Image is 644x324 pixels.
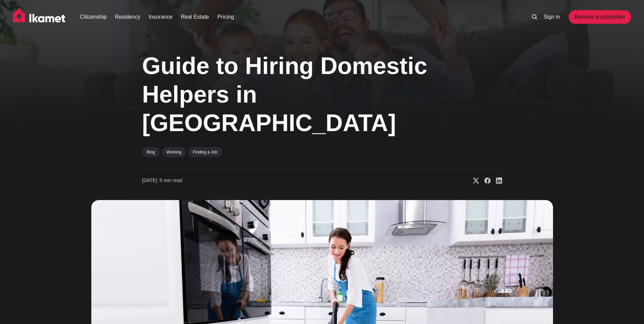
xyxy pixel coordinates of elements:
a: Become a subscriber [569,10,631,24]
a: Share on X [467,177,479,184]
a: Insurance [149,13,172,21]
h1: Guide to Hiring Domestic Helpers in [GEOGRAPHIC_DATA] [142,52,434,137]
a: Citizenship [80,13,107,21]
time: 5 min read [142,177,182,184]
a: Share on Facebook [479,177,491,184]
a: Real Estate [181,13,209,21]
a: Finding a Job [188,147,222,157]
img: Ikamet home [13,8,69,25]
a: Blog [142,147,160,157]
a: Residency [115,13,141,21]
a: Sign in [544,13,560,21]
a: Share on Linkedin [491,177,502,184]
span: [DATE] ∙ [142,178,160,183]
a: Working [162,147,186,157]
a: Pricing [217,13,234,21]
